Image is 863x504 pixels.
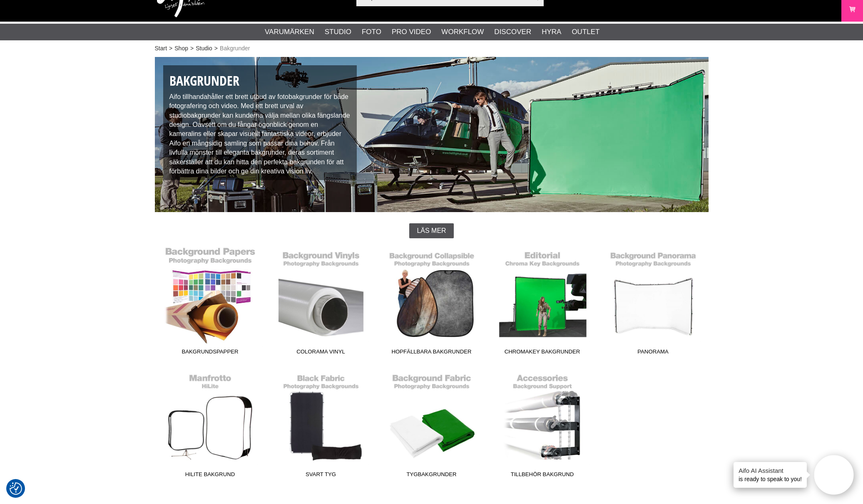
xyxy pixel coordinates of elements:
a: Hopfällbara Bakgrunder [376,247,487,359]
a: Outlet [572,27,599,37]
span: HiLite Bakgrund [155,470,266,482]
a: Workflow [441,27,484,37]
span: Tygbakgrunder [376,470,487,482]
span: Bakgrundspapper [155,348,266,359]
span: Chromakey Bakgrunder [487,348,598,359]
span: > [214,44,218,53]
a: Tillbehör Bakgrund [487,369,598,482]
a: Colorama Vinyl [266,247,376,359]
button: Samtyckesinställningar [10,481,22,496]
h4: Aifo AI Assistant [739,466,802,475]
a: HiLite Bakgrund [155,369,266,482]
span: > [190,44,194,53]
a: Varumärken [265,27,314,37]
span: Svart Tyg [266,470,376,482]
h1: Bakgrunder [169,72,351,90]
a: Svart Tyg [266,369,376,482]
span: Hopfällbara Bakgrunder [376,348,487,359]
a: Studio [196,44,212,53]
a: Bakgrundspapper [155,247,266,359]
span: Läs mer [417,227,446,235]
div: Aifo tillhandahåller ett brett utbud av fotobakgrunder för både fotografering och video. Med ett ... [163,65,357,180]
a: Hyra [542,27,561,37]
img: Revisit consent button [10,482,22,495]
span: Bakgrunder [220,44,250,53]
a: Panorama [598,247,709,359]
span: Colorama Vinyl [266,348,376,359]
a: Chromakey Bakgrunder [487,247,598,359]
span: > [169,44,172,53]
a: Studio [325,27,351,37]
img: Studiobakgrunder - Fotobakgrunder [155,57,709,212]
a: Tygbakgrunder [376,369,487,482]
div: is ready to speak to you! [734,462,807,488]
a: Shop [174,44,188,53]
a: Pro Video [392,27,431,37]
a: Start [155,44,167,53]
a: Foto [362,27,381,37]
span: Panorama [598,348,709,359]
span: Tillbehör Bakgrund [487,470,598,482]
a: Discover [494,27,531,37]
